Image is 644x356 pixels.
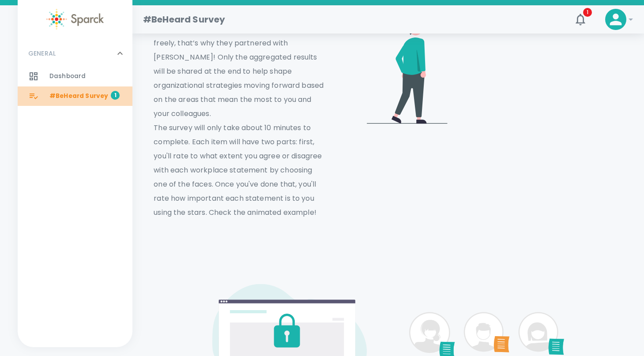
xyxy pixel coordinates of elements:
[111,91,120,100] span: 1
[46,9,104,30] img: Sparck logo
[28,49,56,58] p: GENERAL
[18,9,132,30] a: Sparck logo
[570,9,591,30] button: 1
[143,12,225,26] h1: #BeHeard Survey
[49,92,108,101] span: #BeHeard Survey
[49,72,86,81] span: Dashboard
[18,67,132,109] div: GENERAL
[583,8,592,17] span: 1
[18,40,132,67] div: GENERAL
[18,86,132,106] a: #BeHeard Survey1
[18,67,132,86] a: Dashboard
